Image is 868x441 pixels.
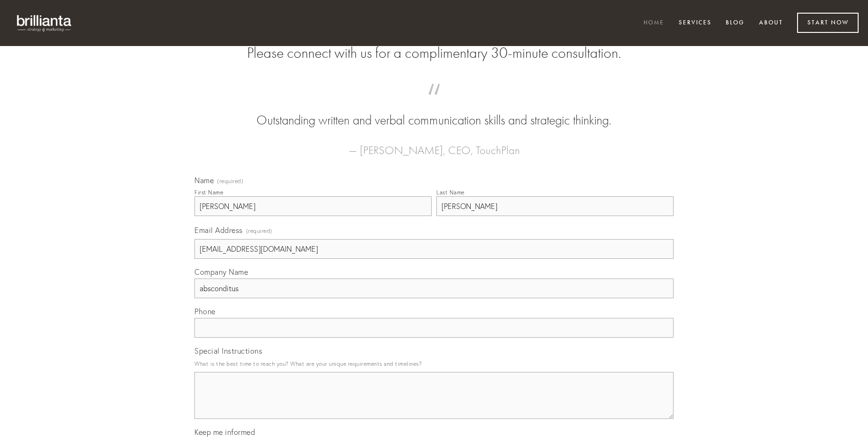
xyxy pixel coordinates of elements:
[194,267,248,277] span: Company Name
[797,13,859,33] a: Start Now
[194,357,674,370] p: What is the best time to reach you? What are your unique requirements and timelines?
[217,178,243,184] span: (required)
[209,93,659,111] span: “
[753,15,789,31] a: About
[246,224,272,237] span: (required)
[194,189,223,196] div: First Name
[637,15,670,31] a: Home
[209,130,659,160] figcaption: — [PERSON_NAME], CEO, TouchPlan
[194,176,214,185] span: Name
[194,225,243,235] span: Email Address
[673,15,718,31] a: Services
[194,44,674,62] h2: Please connect with us for a complimentary 30-minute consultation.
[9,9,80,37] img: brillianta - research, strategy, marketing
[194,346,262,356] span: Special Instructions
[194,307,216,316] span: Phone
[194,427,255,437] span: Keep me informed
[209,93,659,130] blockquote: Outstanding written and verbal communication skills and strategic thinking.
[436,189,465,196] div: Last Name
[720,15,751,31] a: Blog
